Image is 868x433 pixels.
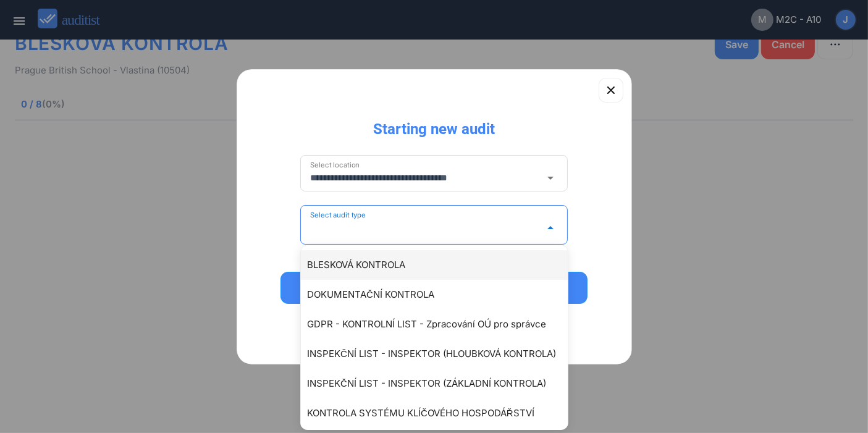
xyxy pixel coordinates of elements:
[310,168,541,188] input: Select location
[307,347,574,361] div: INSPEKČNÍ LIST - INSPEKTOR (HLOUBKOVÁ KONTROLA)
[543,221,558,235] i: arrow_drop_down
[307,406,574,421] div: KONTROLA SYSTÉMU KLÍČOVÉHO HOSPODÁŘSTVÍ
[280,272,588,304] button: Start Audit
[307,258,574,272] div: BLESKOVÁ KONTROLA
[307,287,574,302] div: DOKUMENTAČNÍ KONTROLA
[307,376,574,391] div: INSPEKČNÍ LIST - INSPEKTOR (ZÁKLADNÍ KONTROLA)
[310,218,541,238] input: Select audit type
[307,317,574,332] div: GDPR - KONTROLNÍ LIST - Zpracování OÚ pro správce
[543,170,558,185] i: arrow_drop_down
[297,280,572,295] div: Start Audit
[363,109,505,139] div: Starting new audit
